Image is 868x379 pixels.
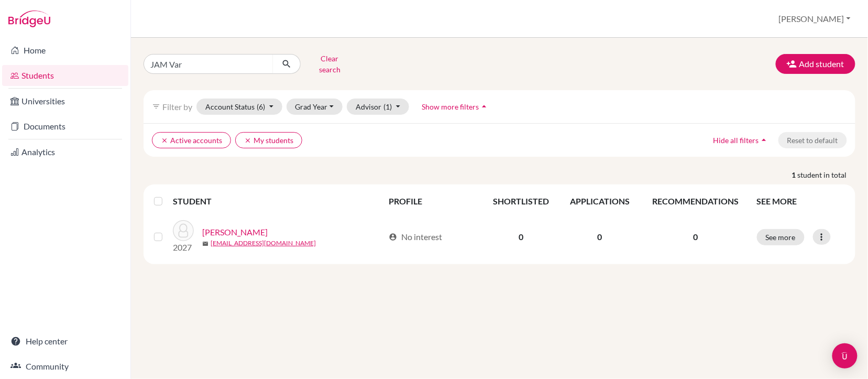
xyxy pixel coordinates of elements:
strong: 1 [792,169,798,180]
button: Show more filtersarrow_drop_up [413,99,499,115]
span: (1) [383,102,392,111]
a: Analytics [2,142,128,163]
img: Bridge-U [8,10,50,27]
i: arrow_drop_up [479,101,490,112]
div: Open Intercom Messenger [832,343,858,369]
span: account_circle [389,233,397,241]
p: 0 [646,231,744,243]
th: SEE MORE [751,189,851,214]
a: Help center [2,331,128,352]
span: mail [202,241,208,247]
button: [PERSON_NAME] [774,9,855,29]
button: clearMy students [235,132,302,148]
input: Find student by name... [144,54,273,74]
i: clear [244,137,251,144]
a: Home [2,40,128,61]
td: 0 [559,214,640,260]
span: Show more filters [422,102,479,111]
a: [EMAIL_ADDRESS][DOMAIN_NAME] [211,239,316,248]
button: Account Status(6) [196,99,282,115]
button: Add student [776,54,855,74]
span: Hide all filters [713,136,759,145]
button: Advisor(1) [347,99,409,115]
button: clearActive accounts [152,132,231,148]
span: (6) [257,102,265,111]
img: JAMNERKAR, Varnika Pushkar [173,220,194,241]
a: Community [2,356,128,377]
a: Documents [2,116,128,137]
button: Reset to default [778,132,847,148]
button: Clear search [301,50,359,78]
span: student in total [798,169,855,180]
a: Universities [2,91,128,112]
td: 0 [483,214,559,260]
div: No interest [389,231,442,243]
i: filter_list [152,102,160,111]
button: Grad Year [287,99,343,115]
th: APPLICATIONS [559,189,640,214]
i: clear [161,137,168,144]
a: Students [2,65,128,86]
th: STUDENT [173,189,382,214]
button: See more [757,229,805,245]
i: arrow_drop_up [759,135,770,145]
th: SHORTLISTED [483,189,559,214]
th: RECOMMENDATIONS [640,189,751,214]
p: 2027 [173,241,194,254]
span: Filter by [162,102,192,112]
th: PROFILE [382,189,483,214]
button: Hide all filtersarrow_drop_up [705,132,778,148]
a: [PERSON_NAME] [202,226,268,239]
